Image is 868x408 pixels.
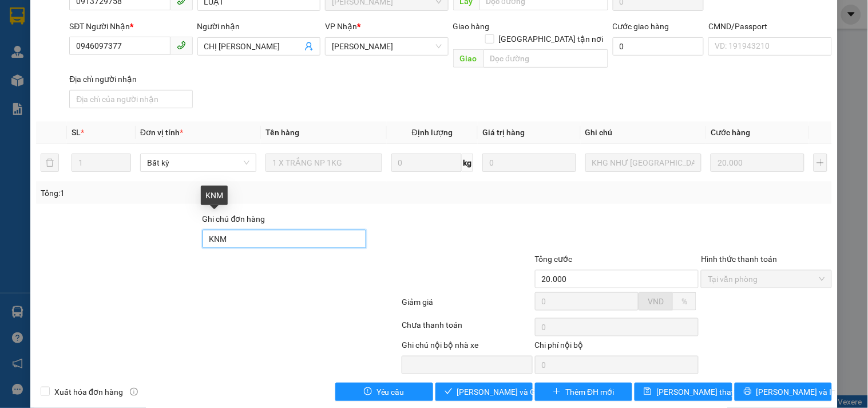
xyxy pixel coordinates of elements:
[3,51,105,60] span: N.gửi:
[648,297,664,306] span: VND
[72,128,81,137] span: SL
[482,154,576,172] input: 0
[711,128,750,137] span: Cước hàng
[453,49,483,68] span: Giao
[535,383,632,401] button: plusThêm ĐH mới
[35,80,106,93] span: 1 X TRẮNG NP
[535,339,699,356] div: Chi phí nội bộ
[814,154,827,172] button: plus
[483,49,608,68] input: Dọc đường
[69,90,192,108] input: Địa chỉ của người nhận
[735,383,832,401] button: printer[PERSON_NAME] và In
[30,72,72,80] span: TRÚC LIÊN -
[147,154,249,171] span: Bất kỳ
[711,154,804,172] input: 0
[68,26,132,38] span: SG08252830
[613,37,704,56] input: Cước giao hàng
[482,128,525,137] span: Giá trị hàng
[701,254,777,264] label: Hình thức thanh toán
[56,15,116,24] strong: PHIẾU TRẢ HÀNG
[23,5,145,14] span: [DATE]-
[23,51,105,60] span: THƯỜNG-
[445,387,453,397] span: check
[50,386,128,398] span: Xuất hóa đơn hàng
[494,33,608,45] span: [GEOGRAPHIC_DATA] tận nơi
[197,20,320,33] div: Người nhận
[140,128,183,137] span: Đơn vị tính
[60,51,105,60] span: 0934172178
[535,254,573,264] span: Tổng cước
[453,22,490,31] span: Giao hàng
[40,26,131,38] strong: MĐH:
[402,339,532,356] div: Ghi chú nội bộ nhà xe
[3,83,106,92] span: Tên hàng:
[744,387,752,397] span: printer
[635,383,732,401] button: save[PERSON_NAME] thay đổi
[457,386,567,398] span: [PERSON_NAME] và Giao hàng
[364,387,372,397] span: exclamation-circle
[51,61,109,70] span: 09:56:16 [DATE]
[304,42,314,51] span: user-add
[401,319,533,339] div: Chưa thanh toán
[3,72,117,80] span: N.nhận:
[72,72,117,80] span: 0977388079
[325,22,357,31] span: VP Nhận
[756,386,837,398] span: [PERSON_NAME] và In
[565,386,614,398] span: Thêm ĐH mới
[681,297,687,306] span: %
[332,38,441,55] span: Ngã Tư Huyện
[49,6,145,14] span: [PERSON_NAME] [PERSON_NAME]
[708,20,831,33] div: CMND/Passport
[412,128,453,137] span: Định lượng
[613,22,669,31] label: Cước giao hàng
[553,387,561,397] span: plus
[41,154,59,172] button: delete
[376,386,405,398] span: Yêu cầu
[335,383,433,401] button: exclamation-circleYêu cầu
[265,154,382,172] input: VD: Bàn, Ghế
[708,270,825,288] span: Tại văn phòng
[69,20,192,33] div: SĐT Người Nhận
[585,154,701,172] input: Ghi Chú
[435,383,533,401] button: check[PERSON_NAME] và Giao hàng
[130,388,138,396] span: info-circle
[401,296,533,316] div: Giảm giá
[41,187,336,199] div: Tổng: 1
[265,128,299,137] span: Tên hàng
[177,41,186,50] span: phone
[3,5,145,14] span: 14:26-
[203,214,265,223] label: Ghi chú đơn hàng
[69,73,192,85] div: Địa chỉ người nhận
[462,154,473,172] span: kg
[3,61,50,70] span: Ngày/ giờ gửi:
[201,186,228,205] div: KNM
[656,386,748,398] span: [PERSON_NAME] thay đổi
[644,387,652,397] span: save
[581,121,706,144] th: Ghi chú
[203,230,367,248] input: Ghi chú đơn hàng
